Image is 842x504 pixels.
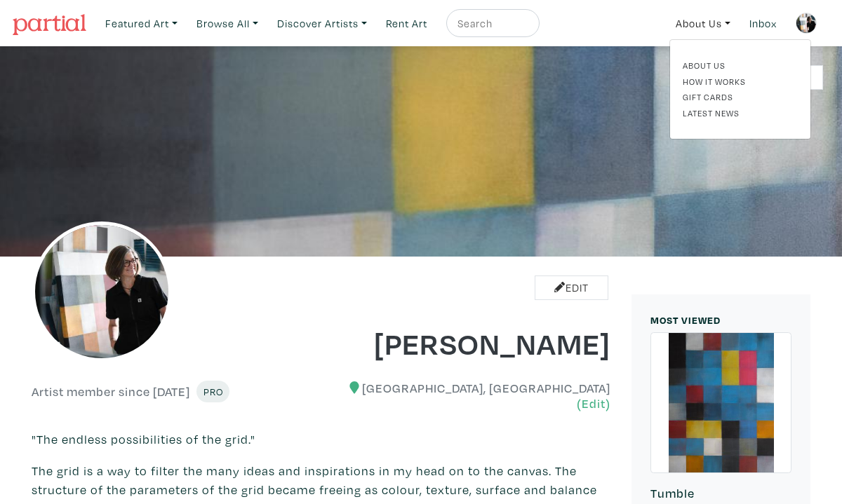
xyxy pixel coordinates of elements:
h1: [PERSON_NAME] [332,324,611,362]
h6: Artist member since [DATE] [32,384,190,400]
a: Inbox [743,9,783,38]
small: MOST VIEWED [650,313,721,327]
a: Browse All [190,9,265,38]
a: How It Works [683,75,798,88]
a: Rent Art [380,9,434,38]
a: Latest News [683,107,798,119]
h6: [GEOGRAPHIC_DATA], [GEOGRAPHIC_DATA] [332,381,611,411]
input: Search [456,15,526,32]
a: About Us [669,9,737,38]
img: phpThumb.php [32,222,172,362]
a: Edit [535,275,608,300]
img: phpThumb.php [796,13,817,34]
span: Pro [203,385,223,398]
a: About Us [683,59,798,71]
h6: Tumble [650,486,791,501]
div: Featured Art [669,39,811,139]
a: (Edit) [577,396,610,411]
a: Discover Artists [271,9,373,38]
a: Featured Art [99,9,184,38]
p: "The endless possibilities of the grid." [32,430,610,449]
a: Gift Cards [683,90,798,103]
